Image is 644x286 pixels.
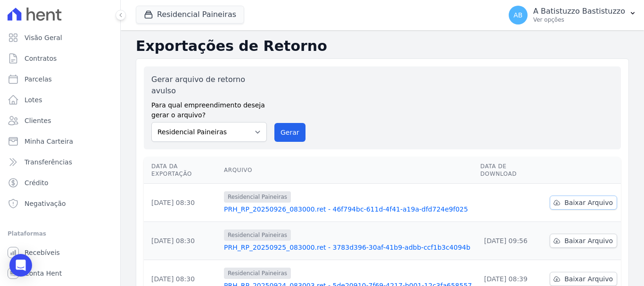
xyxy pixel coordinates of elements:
span: Lotes [25,95,42,105]
span: Baixar Arquivo [564,236,613,245]
a: Lotes [4,90,116,109]
span: Conta Hent [25,269,62,278]
label: Para qual empreendimento deseja gerar o arquivo? [151,97,267,120]
a: Crédito [4,173,116,192]
th: Data de Download [477,157,546,184]
a: Negativação [4,194,116,213]
p: Ver opções [533,16,625,24]
div: Open Intercom Messenger [9,254,32,277]
span: Recebíveis [25,248,60,257]
a: Baixar Arquivo [550,196,617,210]
button: Gerar [274,123,305,142]
span: Residencial Paineiras [224,268,291,279]
button: AB A Batistuzzo Bastistuzzo Ver opções [501,2,644,28]
a: Baixar Arquivo [550,272,617,286]
a: PRH_RP_20250926_083000.ret - 46f794bc-611d-4f41-a19a-dfd724e9f025 [224,204,473,214]
th: Data da Exportação [144,157,220,184]
h2: Exportações de Retorno [136,38,629,55]
a: PRH_RP_20250925_083000.ret - 3783d396-30af-41b9-adbb-ccf1b3c4094b [224,243,473,252]
span: Baixar Arquivo [564,198,613,207]
td: [DATE] 08:30 [144,222,220,260]
th: Arquivo [220,157,477,184]
span: Contratos [25,54,57,63]
a: Transferências [4,153,116,172]
a: Clientes [4,111,116,130]
a: Baixar Arquivo [550,234,617,248]
div: Plataformas [8,228,113,239]
span: AB [513,12,522,18]
td: [DATE] 08:30 [144,184,220,222]
span: Residencial Paineiras [224,191,291,203]
span: Baixar Arquivo [564,274,613,284]
a: Contratos [4,49,116,68]
button: Residencial Paineiras [136,6,244,24]
label: Gerar arquivo de retorno avulso [151,74,267,97]
span: Negativação [25,199,66,208]
a: Recebíveis [4,243,116,262]
span: Crédito [25,178,49,188]
a: Visão Geral [4,28,116,47]
a: Parcelas [4,70,116,89]
span: Transferências [25,157,72,167]
span: Parcelas [25,74,52,84]
a: Minha Carteira [4,132,116,151]
span: Visão Geral [25,33,62,42]
span: Residencial Paineiras [224,229,291,241]
td: [DATE] 09:56 [477,222,546,260]
span: Clientes [25,116,51,125]
a: Conta Hent [4,264,116,283]
span: Minha Carteira [25,137,73,146]
p: A Batistuzzo Bastistuzzo [533,7,625,16]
